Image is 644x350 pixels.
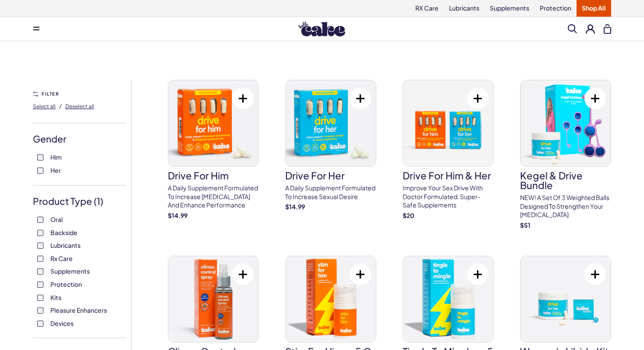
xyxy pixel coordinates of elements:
strong: $ 20 [403,211,414,219]
span: Supplements [50,265,90,277]
input: Supplements [37,268,43,275]
img: drive for her [286,80,376,166]
span: Protection [50,279,82,290]
a: drive for himdrive for himA daily supplement formulated to increase [MEDICAL_DATA] and enhance pe... [168,80,259,220]
strong: $ 51 [520,221,531,229]
h3: drive for her [285,171,376,180]
span: Devices [50,318,74,329]
strong: $ 14.99 [168,211,188,219]
img: Women’s Libido Kit [520,256,611,342]
input: Him [37,154,43,161]
h3: drive for him & her [403,171,494,180]
span: Lubricants [50,239,81,251]
button: Select all [33,99,56,113]
input: Devices [37,321,43,327]
p: Improve your sex drive with doctor formulated, super-safe supplements [403,184,494,210]
p: A daily supplement formulated to increase [MEDICAL_DATA] and enhance performance [168,184,259,210]
span: Select all [33,103,56,110]
p: A daily supplement formulated to increase sexual desire [285,184,376,201]
button: Deselect all [65,99,94,113]
input: Rx Care [37,256,43,262]
span: Backside [50,227,78,238]
img: Climax Control Spray [168,256,258,342]
span: Pleasure Enhancers [50,304,107,316]
p: NEW! A set of 3 weighted balls designed to strengthen your [MEDICAL_DATA] [520,193,611,219]
span: Him [50,151,62,163]
input: Lubricants [37,243,43,249]
h3: drive for him [168,171,259,180]
input: Pleasure Enhancers [37,307,43,314]
input: Oral [37,217,43,223]
img: Tingle To Mingle – .5 oz [403,256,493,342]
span: Oral [50,214,63,225]
span: Deselect all [65,103,94,110]
span: Rx Care [50,253,73,264]
a: drive for him & herdrive for him & herImprove your sex drive with doctor formulated, super-safe s... [403,80,494,220]
img: Stim For Him – .5 oz [286,256,376,342]
img: drive for him [168,80,258,166]
strong: $ 14.99 [285,203,305,211]
a: drive for herdrive for herA daily supplement formulated to increase sexual desire$14.99 [285,80,376,211]
input: Backside [37,230,43,236]
span: Kits [50,292,61,303]
input: Her [37,168,43,174]
input: Protection [37,282,43,288]
input: Kits [37,295,43,301]
span: / [59,102,62,110]
img: Kegel & Drive Bundle [520,80,611,166]
img: drive for him & her [403,80,493,166]
span: Her [50,164,61,176]
a: Kegel & Drive BundleKegel & Drive BundleNEW! A set of 3 weighted balls designed to strengthen you... [520,80,611,229]
img: Hello Cake [298,21,345,36]
h3: Kegel & Drive Bundle [520,171,611,190]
